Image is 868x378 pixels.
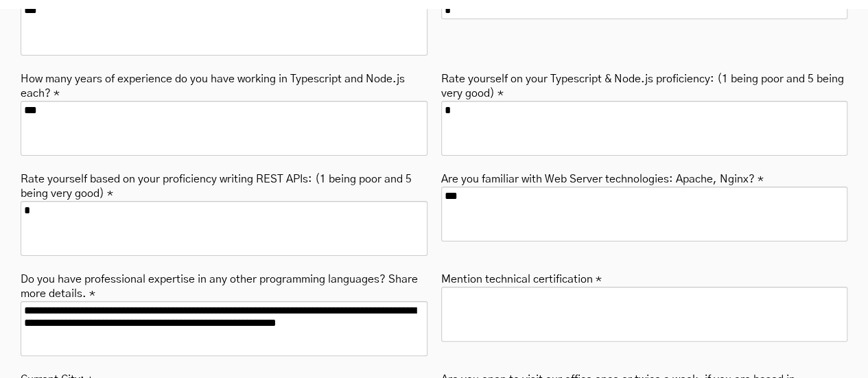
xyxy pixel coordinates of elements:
label: Rate yourself based on your proficiency writing REST APIs: (1 being poor and 5 being very good) * [21,169,427,201]
label: Rate yourself on your Typescript & Node.js proficiency: (1 being poor and 5 being very good) * [441,69,848,101]
label: Are you familiar with Web Server technologies: Apache, Nginx? * [441,169,764,187]
label: Mention technical certification * [441,269,602,287]
label: How many years of experience do you have working in Typescript and Node.js each? * [21,69,427,101]
label: Do you have professional expertise in any other programming languages? Share more details. * [21,269,427,301]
